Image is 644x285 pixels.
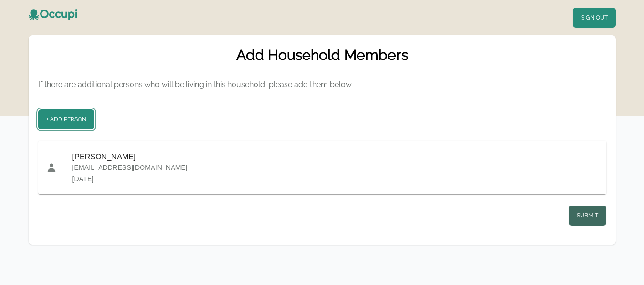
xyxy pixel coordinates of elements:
[72,163,599,172] span: [EMAIL_ADDRESS][DOMAIN_NAME]
[38,109,94,129] button: + Add Person
[72,174,599,184] span: [DATE]
[38,47,606,64] h1: Add Household Members
[38,79,606,90] p: If there are additional persons who will be living in this household, please add them below.
[72,151,599,163] span: [PERSON_NAME]
[569,206,606,226] button: Submit
[573,8,616,28] button: Sign Out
